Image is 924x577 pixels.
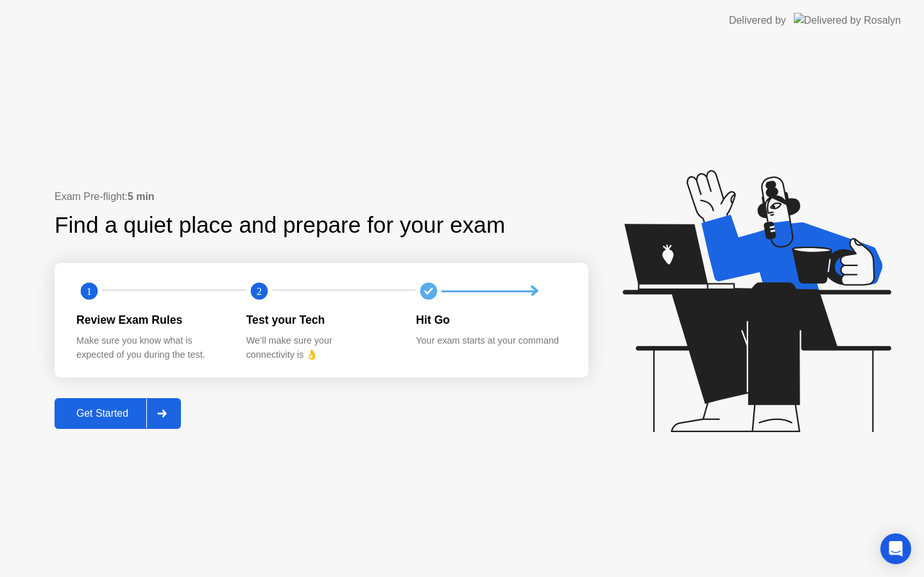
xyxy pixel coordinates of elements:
[416,312,565,328] div: Hit Go
[55,398,181,429] button: Get Started
[246,312,396,328] div: Test your Tech
[76,312,226,328] div: Review Exam Rules
[55,189,588,205] div: Exam Pre-flight:
[246,334,396,362] div: We’ll make sure your connectivity is 👌
[257,285,262,297] text: 2
[58,408,146,419] div: Get Started
[416,334,565,348] div: Your exam starts at your command
[794,13,901,28] img: Delivered by Rosalyn
[128,191,155,202] b: 5 min
[55,208,507,242] div: Find a quiet place and prepare for your exam
[729,13,786,28] div: Delivered by
[880,533,911,564] div: Open Intercom Messenger
[76,334,226,362] div: Make sure you know what is expected of you during the test.
[87,285,92,297] text: 1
